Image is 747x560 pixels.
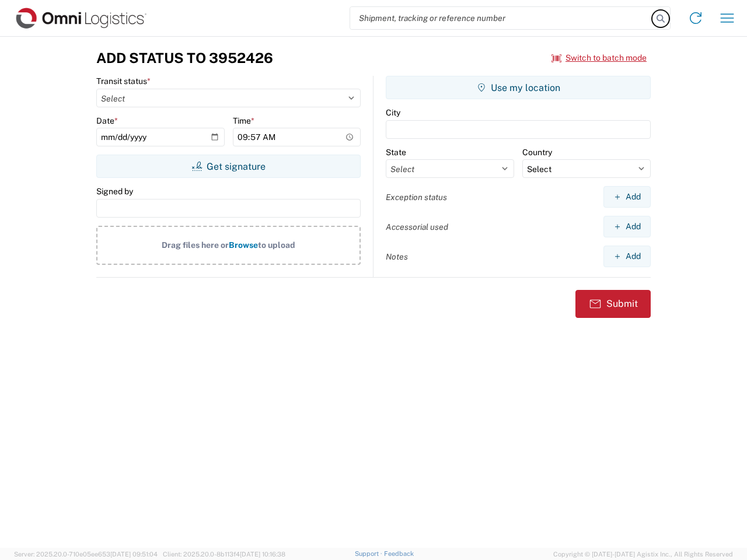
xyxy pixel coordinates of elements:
[240,551,285,558] span: [DATE] 10:16:38
[110,551,158,558] span: [DATE] 09:51:04
[350,7,652,29] input: Shipment, tracking or reference number
[229,240,258,250] span: Browse
[553,549,733,559] span: Copyright © [DATE]-[DATE] Agistix Inc., All Rights Reserved
[355,550,384,557] a: Support
[386,107,400,118] label: City
[551,48,647,68] button: Switch to batch mode
[386,192,447,202] label: Exception status
[233,116,254,126] label: Time
[522,147,552,157] label: Country
[384,550,414,557] a: Feedback
[162,240,229,250] span: Drag files here or
[96,155,361,178] button: Get signature
[96,50,273,66] h3: Add Status to 3952426
[386,251,408,262] label: Notes
[603,246,651,267] button: Add
[386,222,448,232] label: Accessorial used
[603,216,651,237] button: Add
[258,240,295,250] span: to upload
[96,116,118,126] label: Date
[14,551,158,558] span: Server: 2025.20.0-710e05ee653
[386,76,651,99] button: Use my location
[386,147,406,157] label: State
[96,76,151,86] label: Transit status
[575,290,651,318] button: Submit
[163,551,285,558] span: Client: 2025.20.0-8b113f4
[96,186,133,197] label: Signed by
[603,186,651,208] button: Add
